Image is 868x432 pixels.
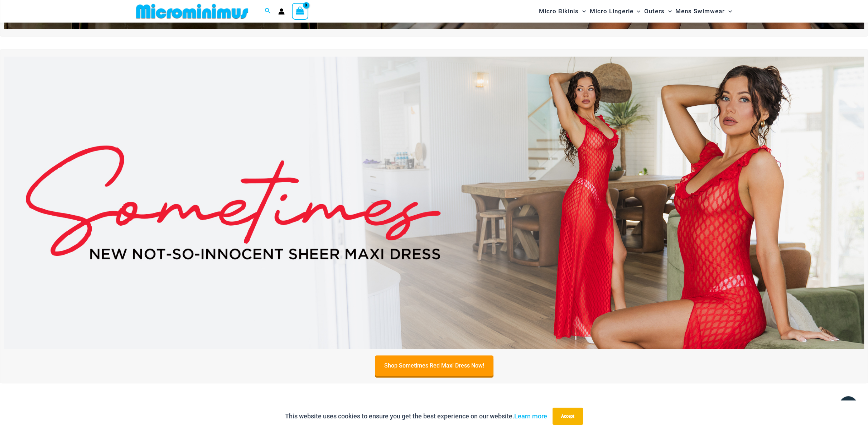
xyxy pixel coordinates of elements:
img: MM SHOP LOGO FLAT [133,3,251,19]
span: Micro Bikinis [539,2,579,20]
a: View Shopping Cart, empty [292,3,308,19]
nav: Site Navigation [536,1,735,21]
span: Micro Lingerie [589,2,633,20]
a: Search icon link [265,7,271,16]
a: Mens SwimwearMenu ToggleMenu Toggle [674,2,734,20]
span: Mens Swimwear [675,2,725,20]
a: Micro LingerieMenu ToggleMenu Toggle [588,2,642,20]
span: Menu Toggle [725,2,732,20]
button: Accept [553,408,583,425]
a: Shop Sometimes Red Maxi Dress Now! [375,355,493,376]
a: Learn more [514,412,547,420]
a: Account icon link [278,8,285,15]
img: Sometimes Red Maxi Dress [4,57,864,349]
a: Micro BikinisMenu ToggleMenu Toggle [537,2,588,20]
span: Menu Toggle [579,2,586,20]
span: Menu Toggle [633,2,640,20]
a: OutersMenu ToggleMenu Toggle [642,2,674,20]
span: Menu Toggle [665,2,672,20]
span: Outers [644,2,665,20]
p: This website uses cookies to ensure you get the best experience on our website. [285,411,547,422]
